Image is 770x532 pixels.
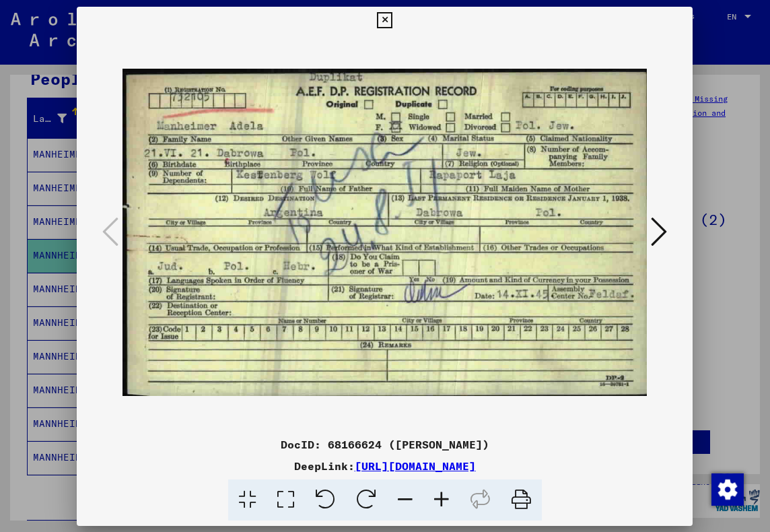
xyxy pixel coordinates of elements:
div: Change consent [711,473,743,505]
div: DeepLink: [77,458,693,474]
a: [URL][DOMAIN_NAME] [355,459,476,473]
img: Change consent [711,473,744,506]
img: 001.jpg [123,34,647,431]
div: DocID: 68166624 ([PERSON_NAME]) [77,436,693,453]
